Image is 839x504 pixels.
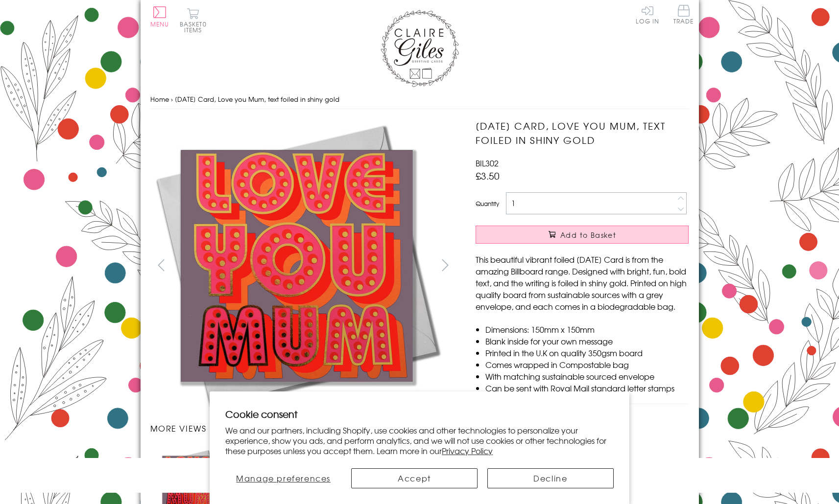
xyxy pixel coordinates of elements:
span: Trade [673,5,694,24]
button: Accept [351,468,478,488]
button: Menu [150,6,169,27]
li: Blank inside for your own message [485,335,689,347]
span: [DATE] Card, Love you Mum, text foiled in shiny gold [175,94,339,104]
a: Log In [636,5,659,24]
button: next [434,254,456,276]
span: Add to Basket [560,230,616,240]
li: Printed in the U.K on quality 350gsm board [485,347,689,359]
h2: Cookie consent [225,407,614,421]
span: Manage preferences [236,472,331,484]
h1: [DATE] Card, Love you Mum, text foiled in shiny gold [476,119,689,147]
button: prev [150,254,172,276]
a: Trade [673,5,694,26]
button: Decline [487,468,614,488]
li: Can be sent with Royal Mail standard letter stamps [485,382,689,394]
li: Dimensions: 150mm x 150mm [485,323,689,335]
span: £3.50 [476,169,500,183]
li: Comes wrapped in Compostable bag [485,359,689,370]
button: Add to Basket [476,226,689,244]
span: 0 items [184,20,207,34]
p: We and our partners, including Shopify, use cookies and other technologies to personalize your ex... [225,425,614,456]
img: Mother's Day Card, Love you Mum, text foiled in shiny gold [150,119,444,412]
nav: breadcrumbs [150,90,689,110]
button: Basket0 items [180,8,207,33]
p: This beautiful vibrant foiled [DATE] Card is from the amazing Billboard range. Designed with brig... [476,253,689,312]
label: Quantity [476,199,499,208]
button: Manage preferences [225,468,341,488]
img: Mother's Day Card, Love you Mum, text foiled in shiny gold [456,119,750,412]
img: Claire Giles Greetings Cards [381,10,459,87]
span: › [171,94,173,104]
li: With matching sustainable sourced envelope [485,370,689,382]
span: BIL302 [476,157,499,169]
h3: More views [150,422,456,434]
a: Privacy Policy [442,445,493,457]
a: Home [150,94,169,104]
span: Menu [150,20,169,28]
